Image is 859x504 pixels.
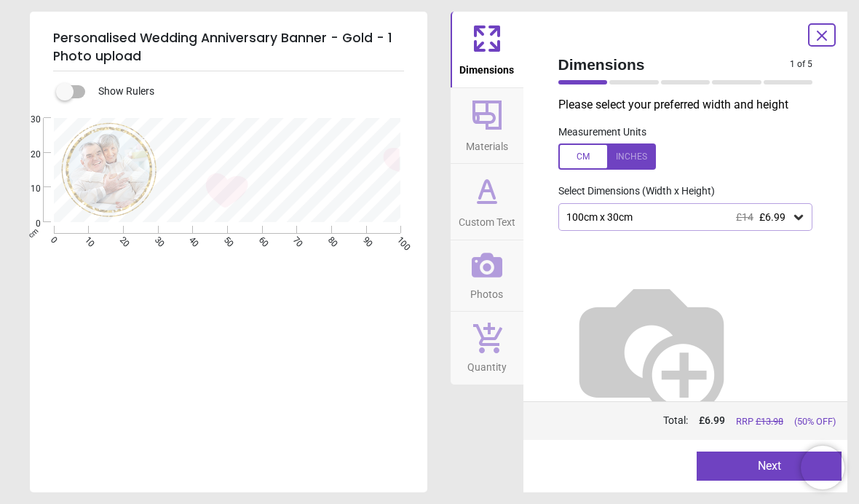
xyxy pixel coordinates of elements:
div: Total: [557,414,836,428]
span: Dimensions [558,54,791,75]
label: Measurement Units [558,125,646,140]
span: (50% OFF) [794,415,836,428]
span: 10 [13,183,41,195]
button: Next [697,452,842,481]
button: Photos [451,240,523,312]
h5: Personalised Wedding Anniversary Banner - Gold - 1 Photo upload [53,23,404,71]
span: £14 [736,211,753,223]
span: cm [26,227,39,240]
span: 20 [13,149,41,161]
span: 30 [13,114,41,126]
span: 6.99 [705,414,725,426]
button: Custom Text [451,164,523,240]
button: Quantity [451,312,523,385]
button: Dimensions [451,12,523,87]
span: RRP [736,415,783,428]
img: Helper for size comparison [558,254,745,441]
span: 1 of 5 [790,58,812,71]
div: 100cm x 30cm [565,211,792,224]
span: Photos [470,280,503,302]
iframe: Brevo live chat [801,446,844,489]
span: £ [699,414,725,428]
p: Please select your preferred width and height [558,97,825,113]
span: Materials [466,133,508,154]
button: Materials [451,88,523,164]
span: Dimensions [459,56,514,78]
span: Quantity [467,353,507,375]
div: Show Rulers [65,83,427,101]
span: Custom Text [459,208,515,230]
span: 0 [13,218,41,230]
span: £6.99 [759,211,785,223]
label: Select Dimensions (Width x Height) [547,184,715,199]
span: £ 13.98 [756,416,783,427]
